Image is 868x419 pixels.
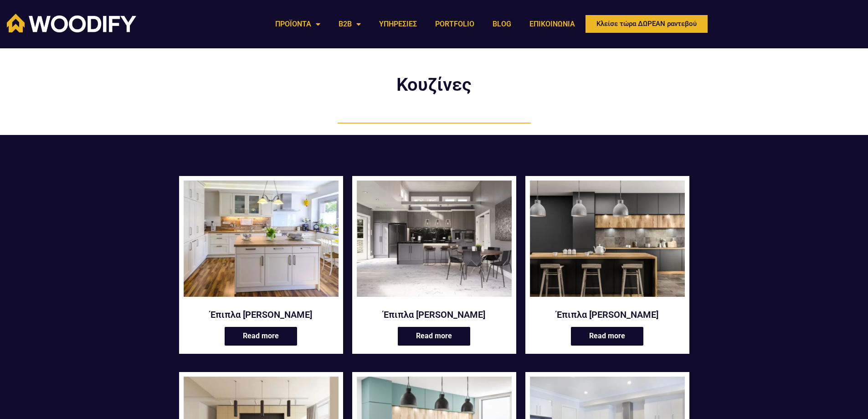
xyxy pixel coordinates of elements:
[530,181,685,303] a: Anakena κουζίνα
[225,327,297,346] a: Read more about “Έπιπλα κουζίνας Agonda”
[571,327,643,346] a: Read more about “Έπιπλα κουζίνας Anakena”
[7,14,136,32] img: Woodify
[325,76,544,94] h2: Κουζίνες
[370,14,426,35] a: ΥΠΗΡΕΣΙΕΣ
[584,14,709,34] a: Κλείσε τώρα ΔΩΡΕΑΝ ραντεβού
[426,14,483,35] a: PORTFOLIO
[184,181,339,303] a: Έπιπλα κουζίνας Agonda
[266,14,329,35] a: ΠΡΟΪΟΝΤΑ
[520,14,584,35] a: ΕΠΙΚΟΙΝΩΝΙΑ
[398,327,470,346] a: Read more about “Έπιπλα κουζίνας Alboran”
[530,309,685,321] a: Έπιπλα [PERSON_NAME]
[357,309,512,321] a: Έπιπλα [PERSON_NAME]
[266,14,584,35] nav: Menu
[329,14,370,35] a: B2B
[184,309,339,321] a: Έπιπλα [PERSON_NAME]
[596,21,697,27] span: Κλείσε τώρα ΔΩΡΕΑΝ ραντεβού
[483,14,520,35] a: BLOG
